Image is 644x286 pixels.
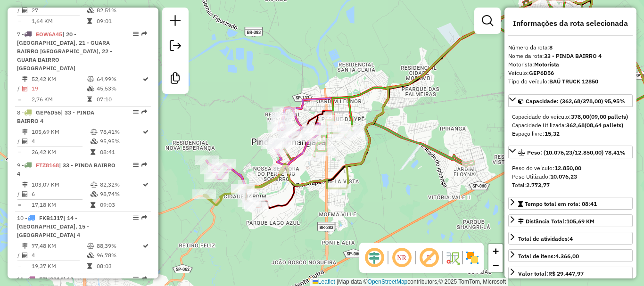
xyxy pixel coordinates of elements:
i: Rota otimizada [143,129,149,135]
i: Total de Atividades [22,86,28,91]
i: Total de Atividades [22,139,28,144]
div: Peso: (10.076,23/12.850,00) 78,41% [508,160,633,193]
span: Capacidade: (362,68/378,00) 95,95% [526,98,625,105]
em: Rota exportada [141,276,147,282]
strong: 2.773,77 [526,181,550,188]
div: Distância Total: [518,217,594,226]
strong: (08,64 pallets) [585,122,623,129]
a: Exibir filtros [478,11,497,30]
span: 7 - [17,31,112,72]
img: Fluxo de ruas [445,250,460,265]
i: Total de Atividades [22,8,28,13]
i: Distância Total [22,129,28,135]
em: Opções [133,276,139,282]
td: / [17,6,22,15]
td: 17,18 KM [31,200,90,210]
strong: 12.850,00 [554,164,581,172]
strong: 378,00 [571,113,589,120]
i: Rota otimizada [143,182,149,188]
a: Total de atividades:4 [508,232,633,245]
i: Rota otimizada [143,76,149,82]
span: Total de atividades: [518,235,573,242]
td: 08:03 [96,261,142,271]
i: Tempo total em rota [91,149,95,155]
em: Rota exportada [141,162,147,168]
td: 09:03 [99,200,142,210]
td: 78,41% [99,127,142,137]
a: Leaflet [313,278,335,285]
a: Peso: (10.076,23/12.850,00) 78,41% [508,146,633,158]
span: | 14 - [GEOGRAPHIC_DATA], 15 - [GEOGRAPHIC_DATA] 4 [17,214,89,238]
i: Distância Total [22,243,28,249]
span: − [493,259,499,271]
div: Motorista: [508,60,633,69]
span: Ocultar deslocamento [363,246,386,269]
i: Rota otimizada [143,243,149,249]
div: Espaço livre: [512,130,629,138]
td: = [17,147,22,157]
span: GEP6D56 [36,109,61,116]
td: 64,99% [96,74,142,84]
span: | [337,278,338,285]
strong: 10.076,23 [550,173,577,180]
td: 82,32% [99,180,142,189]
div: Nome da rota: [508,52,633,60]
td: 103,07 KM [31,180,90,189]
i: % de utilização do peso [91,182,98,188]
span: FTZ8168 [36,162,59,169]
td: = [17,16,22,26]
span: + [493,245,499,257]
strong: 4 [570,235,573,242]
span: 8 - [17,109,94,124]
a: Zoom in [488,244,503,258]
td: 19,37 KM [31,261,87,271]
td: 19 [31,84,87,93]
i: Distância Total [22,76,28,82]
div: Capacidade do veículo: [512,113,629,121]
div: Total de itens: [518,252,579,261]
i: Total de Atividades [22,253,28,258]
td: 4 [31,137,90,146]
span: Tempo total em rota: 08:41 [525,200,597,207]
td: 1,64 KM [31,16,87,26]
a: OpenStreetMap [368,278,408,285]
i: % de utilização do peso [87,76,94,82]
a: Nova sessão e pesquisa [166,11,185,33]
a: Criar modelo [166,69,185,90]
i: % de utilização da cubagem [91,191,98,197]
strong: 8 [549,44,553,51]
div: Número da rota: [508,43,633,52]
span: Exibir rótulo [418,246,440,269]
i: Tempo total em rota [87,97,92,102]
i: % de utilização da cubagem [91,139,98,144]
td: 26,42 KM [31,147,90,157]
div: Tipo do veículo: [508,77,633,86]
div: Capacidade: (362,68/378,00) 95,95% [508,109,633,142]
td: 52,42 KM [31,74,87,84]
span: | 20 - [GEOGRAPHIC_DATA], 21 - GUARA BAIRRO [GEOGRAPHIC_DATA], 22 - GUARA BAIRRO [GEOGRAPHIC_DATA] [17,31,112,72]
span: Ocultar NR [390,246,413,269]
a: Distância Total:105,69 KM [508,214,633,227]
strong: R$ 29.447,97 [548,270,584,277]
span: | 33 - PINDA BAIRRO 4 [17,162,116,177]
td: 82,51% [96,6,142,15]
i: Tempo total em rota [87,18,92,24]
strong: 33 - PINDA BAIRRO 4 [544,52,602,59]
td: = [17,261,22,271]
em: Rota exportada [141,31,147,37]
i: % de utilização da cubagem [87,8,94,13]
em: Opções [133,31,139,37]
span: 105,69 KM [566,218,594,225]
i: % de utilização do peso [91,129,98,135]
em: Opções [133,162,139,168]
strong: GEP6D56 [529,69,554,76]
span: Peso: (10.076,23/12.850,00) 78,41% [527,149,626,156]
td: / [17,137,22,146]
em: Opções [133,109,139,115]
i: % de utilização da cubagem [87,253,94,258]
i: Tempo total em rota [87,263,92,269]
a: Tempo total em rota: 08:41 [508,197,633,210]
strong: Motorista [534,61,559,68]
td: = [17,200,22,210]
div: Valor total: [518,270,584,278]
